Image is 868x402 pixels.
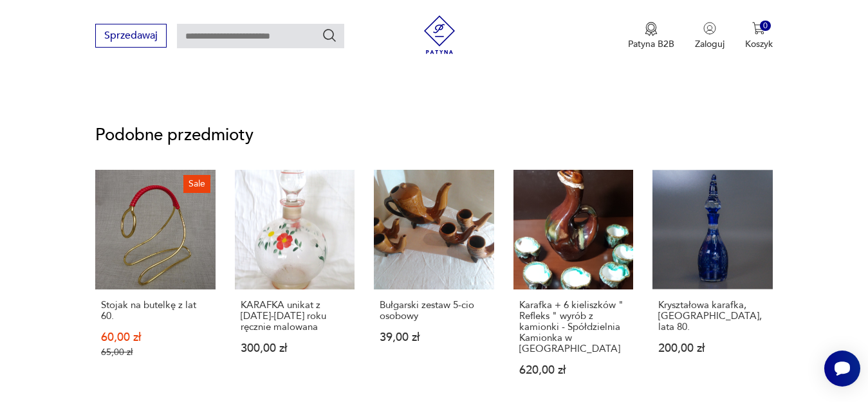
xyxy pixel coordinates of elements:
p: Zaloguj [695,38,725,50]
a: SaleStojak na butelkę z lat 60.Stojak na butelkę z lat 60.60,00 zł65,00 zł [95,170,215,401]
p: 200,00 zł [658,343,766,354]
p: Karafka + 6 kieliszków " Refleks " wyrób z kamionki - Spółdzielnia Kamionka w [GEOGRAPHIC_DATA] [519,300,627,354]
button: Sprzedawaj [95,24,167,48]
p: Kryształowa karafka, [GEOGRAPHIC_DATA], lata 80. [658,300,766,333]
a: Kryształowa karafka, Polska, lata 80.Kryształowa karafka, [GEOGRAPHIC_DATA], lata 80.200,00 zł [652,170,772,401]
p: Koszyk [745,38,773,50]
img: Patyna - sklep z meblami i dekoracjami vintage [420,15,459,54]
p: Patyna B2B [628,38,674,50]
button: Szukaj [322,28,337,43]
button: Patyna B2B [628,22,674,50]
a: Karafka + 6 kieliszków " Refleks " wyrób z kamionki - Spółdzielnia Kamionka w Łysej GórzeKarafka ... [513,170,633,401]
a: Sprzedawaj [95,32,167,41]
p: Stojak na butelkę z lat 60. [101,300,209,322]
iframe: Smartsupp widget button [824,351,860,387]
div: 0 [760,21,771,32]
p: 300,00 zł [241,343,349,354]
img: Ikona koszyka [752,22,765,35]
button: 0Koszyk [745,22,773,50]
a: Bułgarski zestaw 5-cio osobowyBułgarski zestaw 5-cio osobowy39,00 zł [374,170,494,401]
p: KARAFKA unikat z [DATE]-[DATE] roku ręcznie malowana [241,300,349,333]
img: Ikona medalu [645,22,658,36]
a: KARAFKA unikat z 1880-1900 roku ręcznie malowanaKARAFKA unikat z [DATE]-[DATE] roku ręcznie malow... [235,170,355,401]
p: Podobne przedmioty [95,127,772,143]
img: Ikonka użytkownika [703,22,716,35]
button: Zaloguj [695,22,725,50]
p: 65,00 zł [101,347,209,358]
p: 620,00 zł [519,365,627,376]
p: 39,00 zł [380,332,488,343]
p: Bułgarski zestaw 5-cio osobowy [380,300,488,322]
a: Ikona medaluPatyna B2B [628,22,674,50]
p: 60,00 zł [101,332,209,343]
